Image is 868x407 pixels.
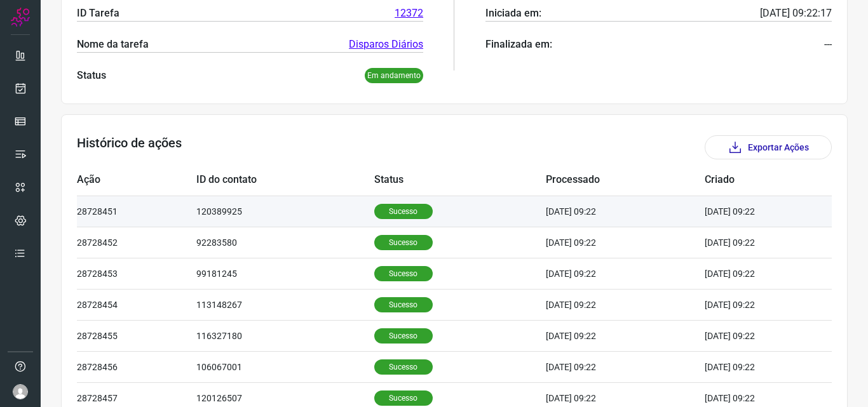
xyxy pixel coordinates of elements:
td: [DATE] 09:22 [705,196,794,227]
td: [DATE] 09:22 [705,320,794,351]
p: Sucesso [374,328,433,344]
td: 28728452 [77,227,196,258]
img: Logo [11,8,30,27]
td: [DATE] 09:22 [705,258,794,289]
td: Processado [546,164,705,196]
p: Nome da tarefa [77,37,149,52]
td: 28728454 [77,289,196,320]
p: --- [824,37,832,52]
td: 28728456 [77,351,196,382]
p: Sucesso [374,390,433,406]
td: Ação [77,164,196,196]
button: Exportar Ações [705,135,832,159]
td: 99181245 [196,258,374,289]
p: ID Tarefa [77,6,119,21]
a: Disparos Diários [349,37,423,52]
td: [DATE] 09:22 [546,289,705,320]
td: 120389925 [196,196,374,227]
td: 113148267 [196,289,374,320]
h3: Histórico de ações [77,135,182,159]
td: 28728451 [77,196,196,227]
td: [DATE] 09:22 [546,351,705,382]
td: [DATE] 09:22 [705,351,794,382]
p: Iniciada em: [485,6,541,21]
td: 92283580 [196,227,374,258]
td: Status [374,164,546,196]
p: Sucesso [374,359,433,375]
td: ID do contato [196,164,374,196]
p: Sucesso [374,204,433,219]
td: 28728453 [77,258,196,289]
td: [DATE] 09:22 [546,258,705,289]
img: avatar-user-boy.jpg [13,384,28,399]
td: 116327180 [196,320,374,351]
td: Criado [705,164,794,196]
p: Finalizada em: [485,37,552,52]
td: 28728455 [77,320,196,351]
td: [DATE] 09:22 [546,196,705,227]
p: Sucesso [374,266,433,281]
td: [DATE] 09:22 [705,227,794,258]
td: 106067001 [196,351,374,382]
p: Status [77,68,106,83]
td: [DATE] 09:22 [705,289,794,320]
p: Em andamento [365,68,423,83]
td: [DATE] 09:22 [546,320,705,351]
p: Sucesso [374,297,433,312]
p: [DATE] 09:22:17 [760,6,832,21]
a: 12372 [395,6,423,21]
td: [DATE] 09:22 [546,227,705,258]
p: Sucesso [374,235,433,250]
